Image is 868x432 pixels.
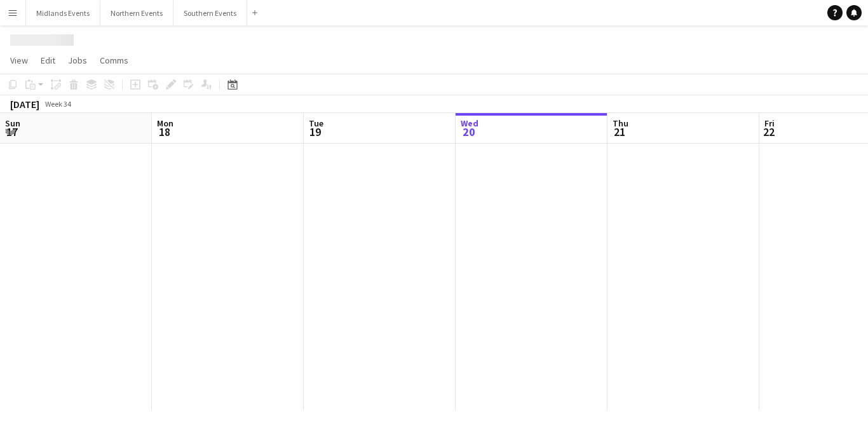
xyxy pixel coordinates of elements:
span: 18 [155,125,173,139]
span: 22 [763,125,775,139]
span: 20 [459,125,478,139]
a: Edit [36,52,60,69]
span: Fri [764,118,775,129]
span: 19 [307,125,323,139]
span: View [10,55,28,66]
span: Tue [309,118,323,129]
div: [DATE] [10,98,39,111]
button: Northern Events [100,1,173,25]
button: Midlands Events [26,1,100,25]
span: Week 34 [42,99,74,109]
span: Thu [613,118,628,129]
span: Comms [100,55,128,66]
span: Sun [5,118,20,129]
a: Comms [95,52,133,69]
span: Mon [157,118,173,129]
span: Jobs [68,55,87,66]
span: Edit [41,55,55,66]
span: Wed [461,118,478,129]
button: Southern Events [173,1,247,25]
a: View [5,52,33,69]
a: Jobs [63,52,92,69]
span: 21 [611,125,628,139]
span: 17 [3,125,20,139]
